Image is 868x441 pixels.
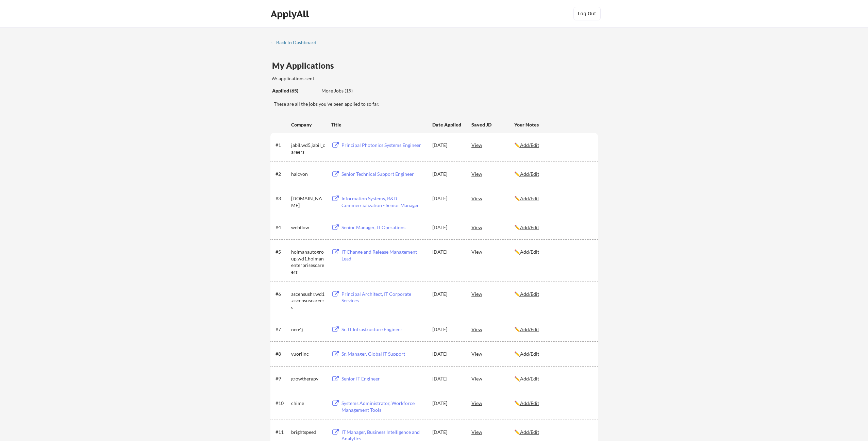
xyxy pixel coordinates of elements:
[520,142,539,148] u: Add/Edit
[274,101,598,107] div: These are all the jobs you've been applied to so far.
[520,171,539,177] u: Add/Edit
[341,351,426,357] div: Sr. Manager, Global IT Support
[291,429,325,436] div: brightspeed
[321,87,371,95] div: These are job applications we think you'd be a good fit for, but couldn't apply you to automatica...
[291,195,325,208] div: [DOMAIN_NAME]
[291,351,325,357] div: vuoriinc
[341,224,426,231] div: Senior Manager, IT Operations
[514,171,592,177] div: ✏️
[514,224,592,231] div: ✏️
[471,221,514,233] div: View
[471,139,514,151] div: View
[291,400,325,407] div: chime
[291,249,325,275] div: holmanautogroup.wd1.holmanenterprisescareers
[291,142,325,155] div: jabil.wd5.jabil_careers
[520,196,539,201] u: Add/Edit
[432,224,462,231] div: [DATE]
[471,372,514,385] div: View
[291,171,325,177] div: halcyon
[321,87,371,94] div: More Jobs (19)
[514,291,592,298] div: ✏️
[272,75,404,82] div: 65 applications sent
[514,375,592,382] div: ✏️
[276,375,289,382] div: #9
[514,249,592,255] div: ✏️
[341,291,426,304] div: Principal Architect, IT Corporate Services
[520,400,539,406] u: Add/Edit
[471,192,514,204] div: View
[276,351,289,357] div: #8
[520,326,539,332] u: Add/Edit
[341,249,426,262] div: IT Change and Release Management Lead
[272,87,316,95] div: These are all the jobs you've been applied to so far.
[471,168,514,180] div: View
[471,245,514,258] div: View
[432,326,462,333] div: [DATE]
[432,195,462,202] div: [DATE]
[514,351,592,357] div: ✏️
[276,429,289,436] div: #11
[341,375,426,382] div: Senior IT Engineer
[276,326,289,333] div: #7
[270,40,321,45] div: ← Back to Dashboard
[520,429,539,435] u: Add/Edit
[471,397,514,409] div: View
[514,400,592,407] div: ✏️
[514,142,592,149] div: ✏️
[432,121,462,128] div: Date Applied
[432,291,462,298] div: [DATE]
[331,121,426,128] div: Title
[432,375,462,382] div: [DATE]
[341,400,426,413] div: Systems Administrator, Workforce Management Tools
[432,400,462,407] div: [DATE]
[270,40,321,47] a: ← Back to Dashboard
[276,195,289,202] div: #3
[291,291,325,311] div: ascensushr.wd1.ascensuscareers
[341,326,426,333] div: Sr. IT Infrastructure Engineer
[291,326,325,333] div: neo4j
[514,429,592,436] div: ✏️
[291,375,325,382] div: growtherapy
[520,376,539,381] u: Add/Edit
[276,249,289,255] div: #5
[520,351,539,357] u: Add/Edit
[432,142,462,149] div: [DATE]
[271,8,311,20] div: ApplyAll
[341,195,426,208] div: Information Systems, R&D Commercialization - Senior Manager
[573,7,601,20] button: Log Out
[471,118,514,131] div: Saved JD
[276,142,289,149] div: #1
[276,400,289,407] div: #10
[272,62,339,70] div: My Applications
[341,142,426,149] div: Principal Photonics Systems Engineer
[432,351,462,357] div: [DATE]
[471,288,514,300] div: View
[276,291,289,298] div: #6
[432,249,462,255] div: [DATE]
[291,121,325,128] div: Company
[520,291,539,297] u: Add/Edit
[291,224,325,231] div: webflow
[520,249,539,255] u: Add/Edit
[520,224,539,230] u: Add/Edit
[432,171,462,177] div: [DATE]
[471,426,514,438] div: View
[471,347,514,360] div: View
[341,171,426,177] div: Senior Technical Support Engineer
[514,121,592,128] div: Your Notes
[432,429,462,436] div: [DATE]
[276,224,289,231] div: #4
[514,326,592,333] div: ✏️
[514,195,592,202] div: ✏️
[276,171,289,177] div: #2
[272,87,316,94] div: Applied (65)
[471,323,514,335] div: View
